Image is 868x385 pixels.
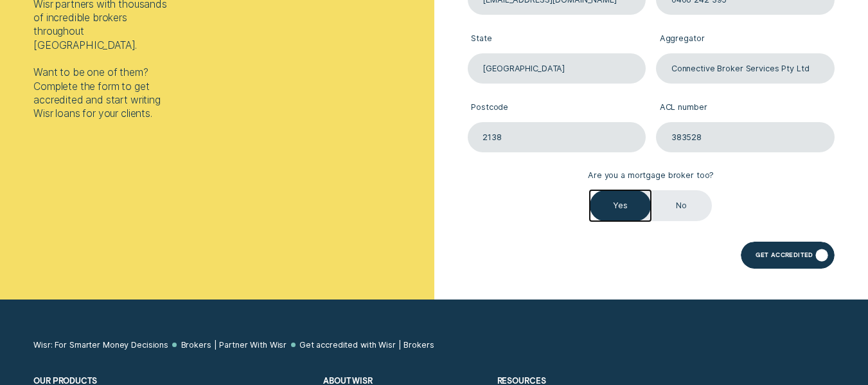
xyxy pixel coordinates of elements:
label: No [651,190,712,220]
label: State [468,25,646,53]
a: Get accredited with Wisr | Brokers [299,340,434,350]
a: Brokers | Partner With Wisr [181,340,287,350]
a: Wisr: For Smarter Money Decisions [33,340,168,350]
label: Aggregator [656,25,835,53]
label: Yes [590,190,651,220]
label: Postcode [468,94,646,122]
label: ACL number [656,94,835,122]
button: Get Accredited [741,242,835,269]
label: Are you a mortgage broker too? [585,163,718,191]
